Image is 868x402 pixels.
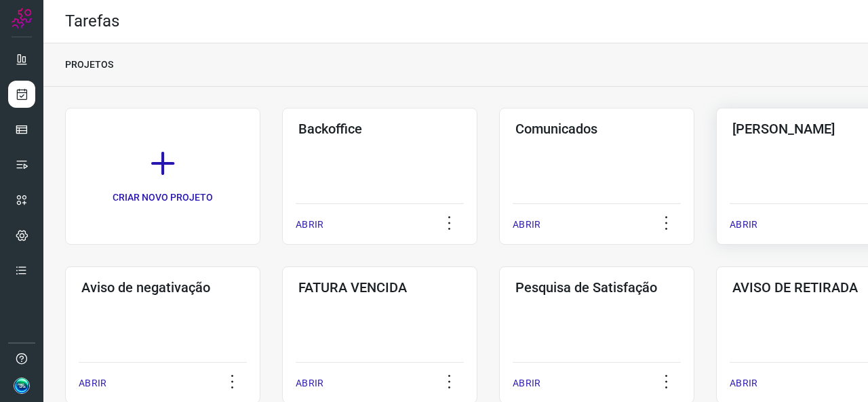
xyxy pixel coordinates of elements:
h3: Pesquisa de Satisfação [515,279,678,296]
p: CRIAR NOVO PROJETO [113,190,213,205]
h2: Tarefas [65,12,119,31]
p: PROJETOS [65,58,113,72]
h3: Backoffice [298,121,461,137]
h3: Aviso de negativação [81,279,244,296]
p: ABRIR [730,218,757,232]
h3: Comunicados [515,121,678,137]
p: ABRIR [513,376,540,390]
img: Logo [12,8,32,28]
p: ABRIR [296,376,323,390]
p: ABRIR [296,218,323,232]
p: ABRIR [513,218,540,232]
p: ABRIR [79,376,106,390]
p: ABRIR [730,376,757,390]
h3: FATURA VENCIDA [298,279,461,296]
img: b169ae883a764c14770e775416c273a7.jpg [14,378,30,394]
